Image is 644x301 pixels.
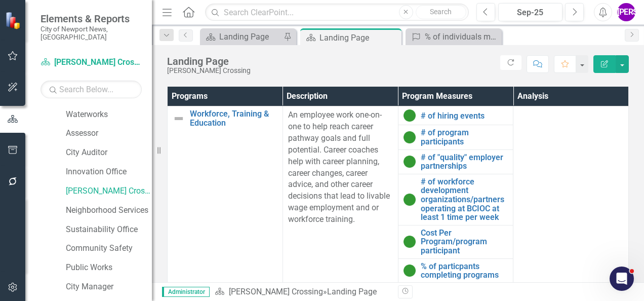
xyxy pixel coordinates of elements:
[66,185,152,197] a: [PERSON_NAME] Crossing
[398,225,513,258] td: Double-Click to Edit Right Click for Context Menu
[398,174,513,225] td: Double-Click to Edit Right Click for Context Menu
[66,205,152,216] a: Neighborhood Services
[398,106,513,125] td: Double-Click to Edit Right Click for Context Menu
[173,112,185,125] img: Not Defined
[319,31,399,44] div: Landing Page
[205,4,469,21] input: Search ClearPoint...
[425,30,499,43] div: % of individuals maintaining employment after 90 days
[167,67,251,74] div: [PERSON_NAME] Crossing
[404,156,416,168] img: On Target
[41,13,142,25] span: Elements & Reports
[404,265,416,277] img: On Target
[66,262,152,274] a: Public Works
[327,287,377,296] div: Landing Page
[203,30,281,43] a: Landing Page
[288,109,393,225] p: An employee work one-on-one to help reach career pathway goals and full potential. Career coaches...
[66,281,152,293] a: City Manager
[190,109,277,127] a: Workforce, Training & Education
[610,267,634,291] iframe: Intercom live chat
[404,236,416,248] img: On Target
[219,30,281,43] div: Landing Page
[416,5,466,19] button: Search
[421,128,508,146] a: # of program participants
[502,7,559,19] div: Sep-25
[41,25,142,42] small: City of Newport News, [GEOGRAPHIC_DATA]
[408,30,499,43] a: % of individuals maintaining employment after 90 days
[498,3,562,21] button: Sep-25
[617,3,635,21] button: [PERSON_NAME]
[421,111,508,121] a: # of hiring events
[66,128,152,139] a: Assessor
[162,287,210,297] span: Administrator
[66,109,152,121] a: Waterworks
[5,12,23,29] img: ClearPoint Strategy
[66,243,152,254] a: Community Safety
[66,147,152,159] a: City Auditor
[41,57,142,68] a: [PERSON_NAME] Crossing
[421,153,508,171] a: # of "quality" employer partnerships
[66,166,152,178] a: Innovation Office
[404,109,416,122] img: On Target
[66,224,152,236] a: Sustainability Office
[167,56,251,67] div: Landing Page
[421,177,508,222] a: # of workforce development organizations/partners operating at BCIOC at least 1 time per week
[404,131,416,143] img: On Target
[398,149,513,174] td: Double-Click to Edit Right Click for Context Menu
[398,258,513,283] td: Double-Click to Edit Right Click for Context Menu
[404,194,416,206] img: On Target
[229,287,323,296] a: [PERSON_NAME] Crossing
[41,81,142,98] input: Search Below...
[430,8,452,16] span: Search
[215,286,390,298] div: »
[421,229,508,255] a: Cost Per Program/program participant
[398,125,513,149] td: Double-Click to Edit Right Click for Context Menu
[421,262,508,280] a: % of particpants completing programs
